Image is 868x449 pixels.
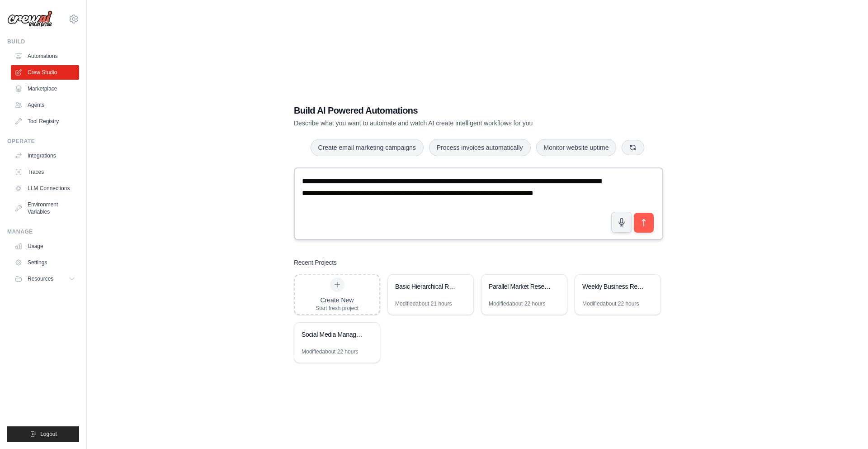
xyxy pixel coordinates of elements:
[489,300,545,307] div: Modified about 22 hours
[395,282,457,291] div: Basic Hierarchical Research Crew
[582,282,644,291] div: Weekly Business Report Automation
[316,305,359,312] div: Start fresh project
[7,228,79,235] div: Manage
[7,38,79,45] div: Build
[7,138,79,145] div: Operate
[11,81,79,96] a: Marketplace
[294,104,598,117] h1: Build AI Powered Automations
[582,300,639,307] div: Modified about 22 hours
[11,98,79,112] a: Agents
[11,239,79,253] a: Usage
[11,165,79,179] a: Traces
[395,300,452,307] div: Modified about 21 hours
[11,65,79,80] a: Crew Studio
[11,255,79,270] a: Settings
[40,430,57,438] span: Logout
[622,140,644,155] button: Get new suggestions
[823,406,868,449] iframe: Chat Widget
[429,139,531,156] button: Process invoices automatically
[11,49,79,63] a: Automations
[294,258,337,267] h3: Recent Projects
[28,275,53,282] span: Resources
[611,212,632,233] button: Click to speak your automation idea
[302,330,363,339] div: Social Media Management Automation
[7,426,79,442] button: Logout
[294,119,598,128] p: Describe what you want to automate and watch AI create intelligent workflows for you
[302,348,358,355] div: Modified about 22 hours
[536,139,617,156] button: Monitor website uptime
[489,282,551,291] div: Parallel Market Research Crew
[7,10,52,28] img: Logo
[311,139,424,156] button: Create email marketing campaigns
[11,181,79,196] a: LLM Connections
[11,148,79,163] a: Integrations
[11,272,79,286] button: Resources
[11,114,79,129] a: Tool Registry
[11,197,79,219] a: Environment Variables
[316,296,359,305] div: Create New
